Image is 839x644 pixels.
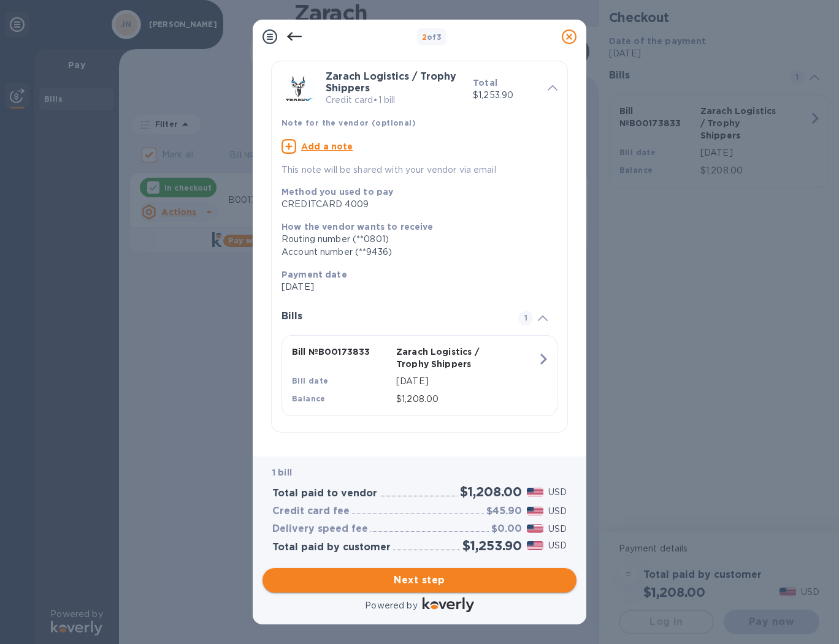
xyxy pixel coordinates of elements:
p: $1,208.00 [396,393,537,406]
div: CREDITCARD 4009 [282,198,548,211]
p: [DATE] [282,281,548,294]
b: Payment date [282,270,347,279]
u: Add a note [301,142,353,151]
b: Method you used to pay [282,187,393,197]
button: Next step [262,568,577,593]
img: Logo [423,597,474,612]
div: Routing number (**0801) [282,233,548,246]
span: Next step [272,573,567,588]
h3: Bills [282,311,504,322]
div: Account number (**9436) [282,246,548,259]
img: USD [527,541,543,550]
b: Total [473,78,497,88]
h3: $0.00 [491,523,522,535]
b: Bill date [292,376,329,385]
h3: Total paid to vendor [272,488,377,499]
img: USD [527,488,543,496]
p: USD [548,505,567,518]
b: Balance [292,394,326,403]
p: Bill № B00173833 [292,346,391,358]
b: Note for the vendor (optional) [282,118,416,127]
h2: $1,253.90 [462,538,522,553]
div: Zarach Logistics / Trophy ShippersCredit card•1 billTotal$1,253.90Note for the vendor (optional)A... [282,71,557,176]
h3: Total paid by customer [272,542,391,553]
span: 2 [422,32,427,42]
b: How the vendor wants to receive [282,222,434,232]
img: USD [527,507,543,515]
p: Credit card • 1 bill [326,94,463,107]
h3: Credit card fee [272,506,350,517]
b: 1 bill [272,468,292,477]
span: 1 [518,311,533,325]
p: Powered by [365,599,417,612]
b: Zarach Logistics / Trophy Shippers [326,70,456,94]
p: USD [548,539,567,552]
h3: $45.90 [486,506,522,517]
p: This note will be shared with your vendor via email [282,164,557,176]
img: USD [527,525,543,533]
button: Bill №B00173833Zarach Logistics / Trophy ShippersBill date[DATE]Balance$1,208.00 [282,335,557,416]
h2: $1,208.00 [460,484,522,499]
b: of 3 [422,32,442,42]
p: USD [548,486,567,499]
p: USD [548,523,567,536]
h3: Delivery speed fee [272,523,368,535]
p: [DATE] [396,375,537,388]
p: Zarach Logistics / Trophy Shippers [396,346,496,370]
p: $1,253.90 [473,89,538,102]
